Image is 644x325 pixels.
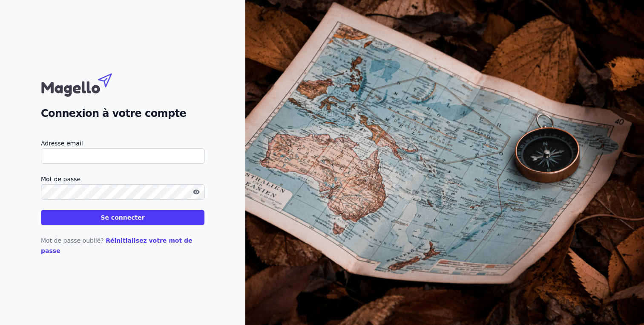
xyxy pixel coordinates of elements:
h2: Connexion à votre compte [41,106,204,121]
label: Adresse email [41,138,204,148]
img: Magello [41,69,130,99]
label: Mot de passe [41,174,204,184]
p: Mot de passe oublié? [41,235,204,256]
a: Réinitialisez votre mot de passe [41,237,193,254]
button: Se connecter [41,210,204,225]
